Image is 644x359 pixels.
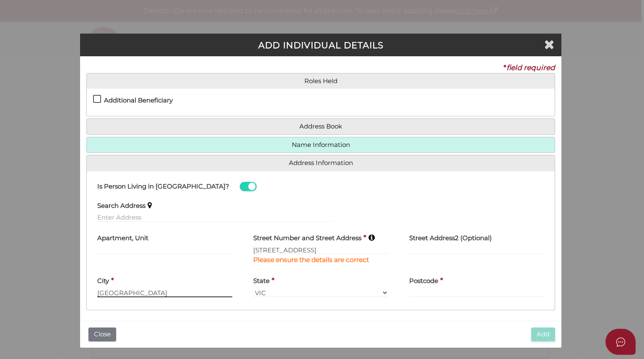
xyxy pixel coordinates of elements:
button: Open asap [605,329,636,355]
input: Enter Address [97,213,331,222]
button: Add [531,328,555,341]
i: Keep typing in your address(including suburb) until it appears [369,234,375,241]
i: Keep typing in your address(including suburb) until it appears [148,202,152,209]
h4: City [97,278,109,285]
h4: Apartment, Unit [97,235,148,242]
h4: Search Address [97,202,145,210]
h4: Postcode [409,278,438,285]
input: Enter Australian Address [253,245,388,254]
h4: Street Address2 (Optional) [409,235,492,242]
b: Please ensure the details are correct [253,256,369,264]
button: Close [88,328,116,341]
h4: Street Number and Street Address [253,235,361,242]
a: Name Information [93,142,548,149]
h4: Is Person Living in [GEOGRAPHIC_DATA]? [97,183,229,190]
h4: State [253,278,270,285]
a: Address Information [93,160,548,167]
